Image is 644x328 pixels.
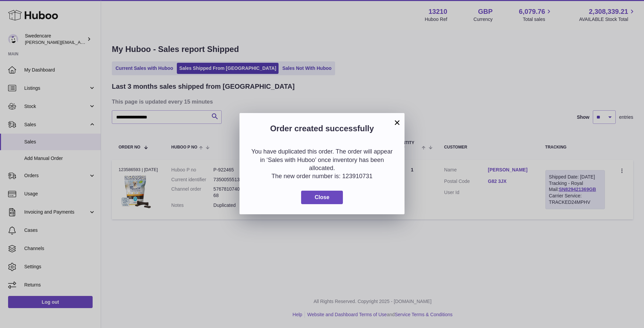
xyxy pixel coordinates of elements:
span: Close [315,194,329,200]
button: × [393,118,401,127]
h2: Order created successfully [250,123,394,137]
p: The new order number is: 123910731 [250,172,394,180]
button: Close [301,191,343,204]
p: You have duplicated this order. The order will appear in ‘Sales with Huboo’ once inventory has be... [250,147,394,172]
